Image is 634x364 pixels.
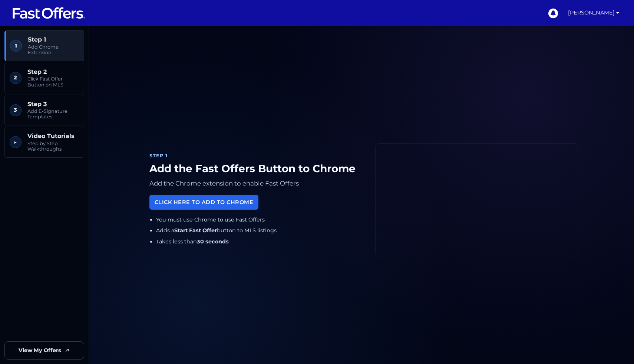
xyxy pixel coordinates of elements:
[10,136,22,148] span: ▶︎
[27,68,79,75] span: Step 2
[197,238,229,245] strong: 30 seconds
[156,226,364,235] li: Adds a button to MLS listings
[149,152,363,160] div: Step 1
[156,216,364,224] li: You must use Chrome to use Fast Offers
[27,108,79,120] span: Add E-Signature Templates
[28,36,79,43] span: Step 1
[149,163,363,175] h1: Add the Fast Offers Button to Chrome
[4,341,84,360] a: View My Offers
[27,132,79,140] span: Video Tutorials
[10,104,22,116] span: 3
[4,127,84,158] a: ▶︎ Video Tutorials Step by Step Walkthroughs
[28,44,79,56] span: Add Chrome Extension
[4,30,84,61] a: 1 Step 1 Add Chrome Extension
[10,40,22,52] span: 1
[19,346,61,355] span: View My Offers
[376,144,578,257] iframe: Fast Offers Chrome Extension
[149,178,363,189] p: Add the Chrome extension to enable Fast Offers
[156,237,364,246] li: Takes less than
[174,227,217,234] strong: Start Fast Offer
[27,101,79,108] span: Step 3
[27,76,79,88] span: Click Fast Offer Button on MLS
[4,95,84,125] a: 3 Step 3 Add E-Signature Templates
[149,195,258,209] a: Click Here to Add to Chrome
[4,63,84,94] a: 2 Step 2 Click Fast Offer Button on MLS
[10,72,22,84] span: 2
[27,141,79,152] span: Step by Step Walkthroughs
